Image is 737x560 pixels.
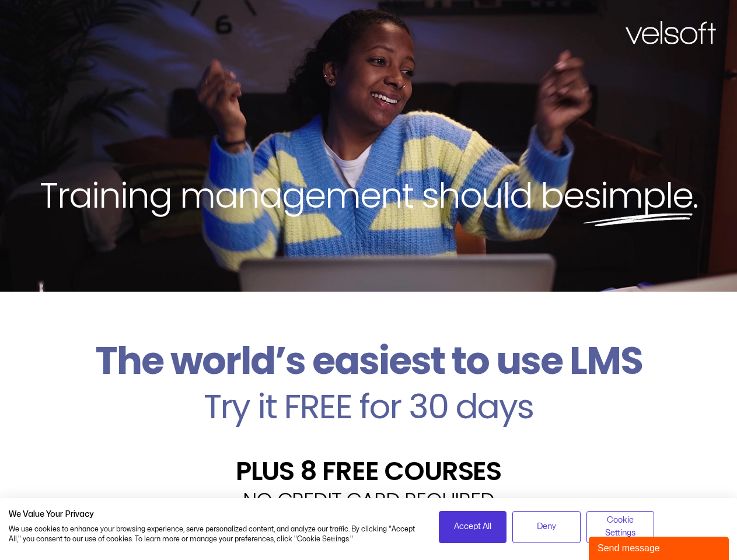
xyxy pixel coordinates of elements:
h2: We Value Your Privacy [9,509,421,520]
h2: PLUS 8 FREE COURSES [9,458,728,484]
button: Accept all cookies [439,511,507,543]
span: Cookie Settings [594,514,647,540]
h2: Training management should be . [21,173,716,218]
p: We use cookies to enhance your browsing experience, serve personalized content, and analyze our t... [9,524,421,544]
h2: The world’s easiest to use LMS [9,338,728,384]
span: Deny [537,520,556,533]
h2: Try it FREE for 30 days [9,390,728,423]
iframe: chat widget [589,534,731,560]
span: Accept All [454,520,491,533]
button: Deny all cookies [512,511,581,543]
button: Adjust cookie preferences [586,511,655,543]
span: simple [584,171,693,220]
